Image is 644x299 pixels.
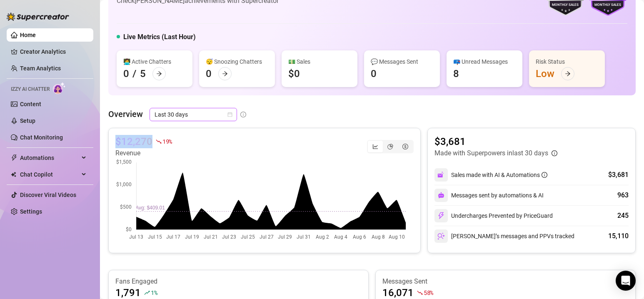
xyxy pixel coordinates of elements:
div: 245 [617,211,629,221]
img: logo-BBDzfeDw.svg [7,12,69,21]
span: arrow-right [156,71,162,77]
div: 15,110 [608,231,629,241]
article: Fans Engaged [115,277,362,286]
div: 8 [453,67,459,80]
a: Home [20,32,36,38]
span: fall [156,139,162,145]
span: info-circle [240,112,246,117]
div: 5 [140,67,146,80]
div: Messages sent by automations & AI [434,189,544,202]
h5: Live Metrics (Last Hour) [123,32,196,42]
span: Chat Copilot [20,168,79,181]
div: Monthly Sales [588,2,627,8]
div: 💵 Sales [288,57,351,66]
span: calendar [227,112,232,117]
div: Sales made with AI & Automations [451,170,547,179]
span: Last 30 days [155,108,232,121]
div: $0 [288,67,300,80]
span: 19 % [162,137,172,145]
div: 963 [617,190,629,200]
span: 1 % [151,289,157,297]
img: svg%3e [437,212,445,219]
a: Discover Viral Videos [20,192,76,198]
span: dollar-circle [402,144,408,149]
img: svg%3e [438,192,444,199]
img: AI Chatter [53,82,66,94]
span: arrow-right [565,71,571,77]
a: Team Analytics [20,65,61,72]
a: Chat Monitoring [20,134,63,141]
div: 📪 Unread Messages [453,57,516,66]
a: Creator Analytics [20,45,87,58]
span: info-circle [552,150,557,156]
span: rise [144,290,150,296]
div: 0 [371,67,377,80]
span: Automations [20,151,79,164]
span: arrow-right [222,71,228,77]
article: Made with Superpowers in last 30 days [434,148,548,158]
span: info-circle [542,172,547,178]
div: 😴 Snoozing Chatters [206,57,268,66]
div: 0 [123,67,129,80]
div: segmented control [367,140,414,153]
img: Chat Copilot [11,172,16,177]
div: $3,681 [608,170,629,180]
article: $3,681 [434,135,557,148]
article: Revenue [115,148,172,158]
a: Setup [20,117,35,124]
span: Izzy AI Chatter [11,85,50,93]
div: 💬 Messages Sent [371,57,433,66]
div: Risk Status [536,57,598,66]
div: Undercharges Prevented by PriceGuard [434,209,553,222]
div: 👩‍💻 Active Chatters [123,57,186,66]
span: thunderbolt [11,154,17,161]
div: [PERSON_NAME]’s messages and PPVs tracked [434,229,574,243]
div: Monthly Sales [546,2,585,8]
span: fall [417,290,423,296]
div: Open Intercom Messenger [616,271,636,291]
img: svg%3e [437,232,445,240]
article: Messages Sent [382,277,629,286]
span: line-chart [372,144,378,149]
div: 0 [206,67,212,80]
span: 58 % [424,289,433,297]
a: Settings [20,208,42,215]
a: Content [20,101,41,107]
img: svg%3e [437,171,445,179]
article: $12,270 [115,135,152,148]
article: Overview [108,108,143,120]
span: pie-chart [387,144,393,149]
